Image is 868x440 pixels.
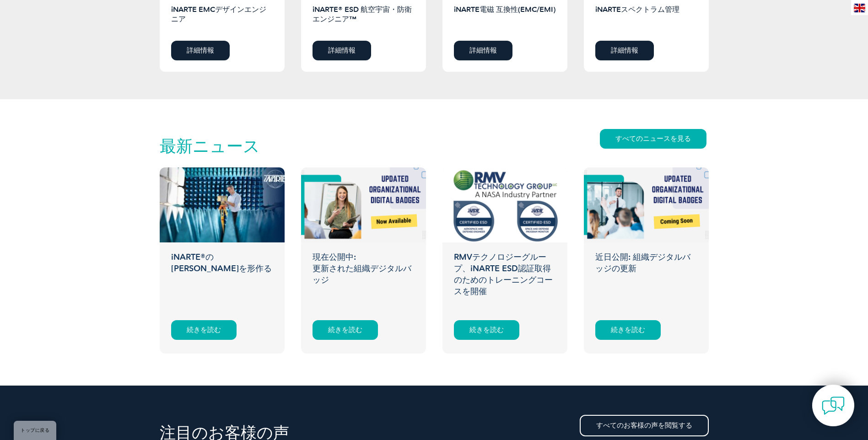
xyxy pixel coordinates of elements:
[301,252,426,311] h3: 現在公開中: 更新された組織デジタルバッジ
[313,320,378,340] div: 続きを読む
[171,41,230,60] a: 詳細情報
[14,421,56,440] a: トップに戻る
[454,41,512,60] a: 詳細情報
[160,167,285,354] a: iNARTE®の[PERSON_NAME]を形作る 続きを読む
[580,415,709,436] a: すべてのお客様の声を閲覧する
[171,5,273,34] h2: iNARTE EMCデザインエンジニア
[454,320,519,340] div: 続きを読む
[454,5,556,34] h2: iNARTE電磁 互換性(EMC/EMI)
[584,252,709,311] h3: 近日公開: 組織デジタルバッジの更新
[313,41,371,60] a: 詳細情報
[595,41,654,60] a: 詳細情報
[822,394,845,417] img: contact-chat.png
[160,139,260,154] h2: 最新ニュース
[442,252,567,311] h3: RMVテクノロジーグループ、iNARTE ESD認証取得のためのトレーニングコースを開催
[584,167,709,354] a: 近日公開: 組織デジタルバッジの更新 続きを読む
[313,5,415,34] h2: iNARTE® ESD 航空宇宙・防衛エンジニア™
[160,425,709,440] h2: 注目のお客様の声
[595,5,697,34] h2: iNARTEスペクトラム管理
[160,252,285,311] h3: iNARTE®の[PERSON_NAME]を形作る
[600,129,706,149] a: すべてのニュースを見る
[595,320,661,340] div: 続きを読む
[442,167,567,354] a: RMVテクノロジーグループ、iNARTE ESD認証取得のためのトレーニングコースを開催 続きを読む
[854,4,865,12] img: en
[171,320,237,340] div: 続きを読む
[301,167,426,354] a: 現在公開中:更新された組織デジタルバッジ 続きを読む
